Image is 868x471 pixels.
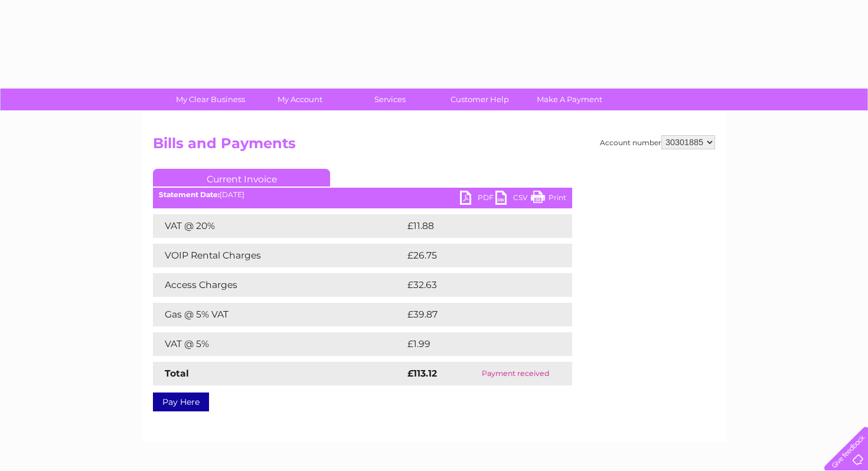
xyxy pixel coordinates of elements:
strong: £113.12 [407,368,437,379]
a: Current Invoice [153,169,330,187]
a: Pay Here [153,392,209,411]
a: My Account [252,89,349,110]
h2: Bills and Payments [153,135,715,158]
a: Print [531,191,566,208]
td: £26.75 [404,244,548,267]
strong: Total [165,368,189,379]
a: My Clear Business [162,89,259,110]
td: VAT @ 5% [153,332,404,356]
td: VAT @ 20% [153,214,404,238]
b: Statement Date: [159,190,220,199]
td: £32.63 [404,273,548,297]
a: Make A Payment [521,89,618,110]
div: [DATE] [153,191,572,199]
td: VOIP Rental Charges [153,244,404,267]
a: CSV [495,191,531,208]
td: Gas @ 5% VAT [153,303,404,326]
a: PDF [460,191,495,208]
td: Access Charges [153,273,404,297]
div: Account number [600,135,715,149]
a: Customer Help [431,89,528,110]
td: £11.88 [404,214,546,238]
td: £1.99 [404,332,544,356]
a: Services [341,89,439,110]
td: Payment received [459,362,572,385]
td: £39.87 [404,303,549,326]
